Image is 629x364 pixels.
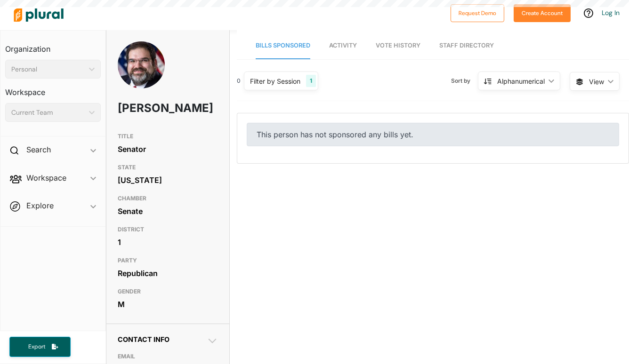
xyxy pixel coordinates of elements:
[514,8,571,17] a: Create Account
[5,35,101,56] h3: Organization
[26,144,51,155] h2: Search
[11,108,85,118] div: Current Team
[118,94,178,122] h1: [PERSON_NAME]
[256,32,310,59] a: Bills Sponsored
[118,162,218,173] h3: STATE
[118,235,218,249] div: 1
[247,123,619,146] div: This person has not sponsored any bills yet.
[451,8,504,17] a: Request Demo
[118,255,218,266] h3: PARTY
[376,32,420,59] a: Vote History
[329,32,357,59] a: Activity
[118,335,169,343] span: Contact Info
[376,42,420,49] span: Vote History
[118,131,218,142] h3: TITLE
[11,64,85,74] div: Personal
[237,77,241,85] div: 0
[118,351,218,362] h3: EMAIL
[451,77,478,85] span: Sort by
[5,79,101,99] h3: Workspace
[439,32,494,59] a: Staff Directory
[118,41,165,104] img: Headshot of André Jacque
[589,77,604,87] span: View
[497,76,545,86] div: Alphanumerical
[118,193,218,204] h3: CHAMBER
[250,76,300,86] div: Filter by Session
[118,142,218,156] div: Senator
[22,343,52,351] span: Export
[514,4,571,22] button: Create Account
[118,266,218,280] div: Republican
[118,286,218,297] h3: GENDER
[451,4,504,22] button: Request Demo
[9,337,71,357] button: Export
[118,173,218,187] div: [US_STATE]
[306,75,316,87] div: 1
[329,42,357,49] span: Activity
[118,204,218,218] div: Senate
[118,224,218,235] h3: DISTRICT
[118,297,218,311] div: M
[256,42,310,49] span: Bills Sponsored
[602,8,620,17] a: Log In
